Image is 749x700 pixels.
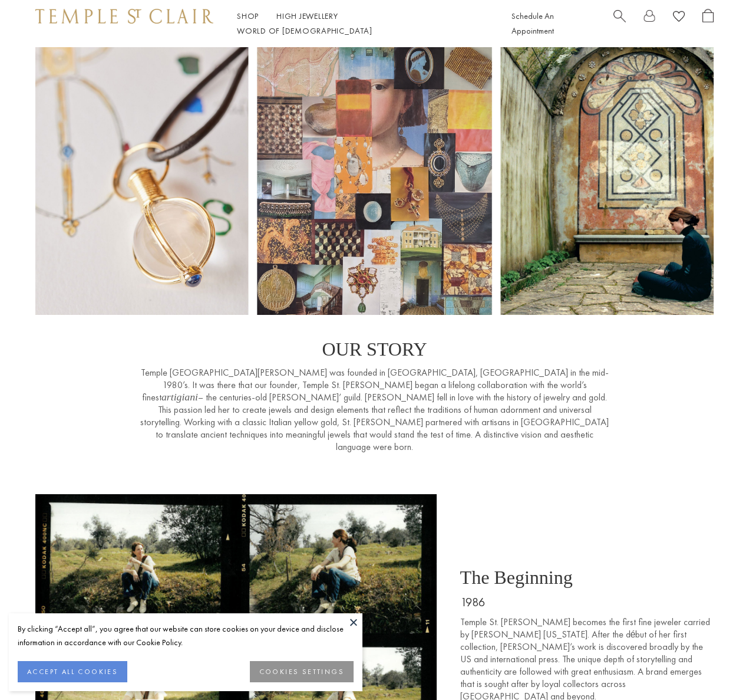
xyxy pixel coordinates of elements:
button: ACCEPT ALL COOKIES [18,661,127,682]
a: Open Shopping Bag [702,9,714,38]
img: Temple St. Clair [35,9,213,23]
a: View Wishlist [673,9,685,27]
p: OUR STORY [139,339,611,360]
a: High JewelleryHigh Jewellery [276,11,338,21]
em: artigiani [161,391,198,403]
iframe: Gorgias live chat messenger [690,645,737,688]
p: 1986 [460,594,714,610]
p: The Beginning [460,567,714,589]
a: ShopShop [237,11,259,21]
a: Schedule An Appointment [512,11,554,36]
div: By clicking “Accept all”, you agree that our website can store cookies on your device and disclos... [18,622,354,649]
p: Temple [GEOGRAPHIC_DATA][PERSON_NAME] was founded in [GEOGRAPHIC_DATA], [GEOGRAPHIC_DATA] in the ... [139,366,611,453]
nav: Main navigation [237,9,485,38]
a: Search [613,9,626,38]
button: COOKIES SETTINGS [250,661,354,682]
a: World of [DEMOGRAPHIC_DATA]World of [DEMOGRAPHIC_DATA] [237,25,372,36]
